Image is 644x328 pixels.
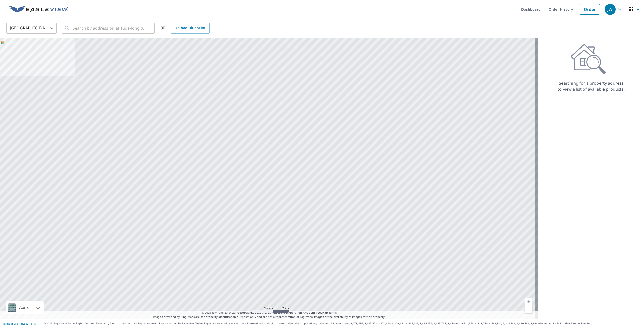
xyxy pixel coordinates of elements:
span: © 2025 TomTom, Earthstar Geographics SIO, © 2025 Microsoft Corporation, © [202,311,337,315]
a: Order [580,4,600,15]
div: [GEOGRAPHIC_DATA] [6,21,57,35]
p: Searching for a property address to view a list of available products. [557,80,625,92]
a: OpenStreetMap [306,311,328,314]
div: Aerial [18,301,31,314]
p: | [3,322,36,325]
span: Upload Blueprint [175,25,205,31]
a: Current Level 5, Zoom In [525,298,532,305]
div: Aerial [6,301,44,314]
a: Upload Blueprint [171,23,209,34]
a: Privacy Policy [20,322,36,325]
a: Terms [329,311,337,314]
div: JW [605,4,616,15]
img: EV Logo [9,6,68,13]
a: Terms of Use [3,322,18,325]
input: Search by address or latitude-longitude [73,21,144,35]
a: Current Level 5, Zoom Out [525,305,532,313]
p: © 2025 Eagle View Technologies, Inc. and Pictometry International Corp. All Rights Reserved. Repo... [44,322,641,325]
div: OR [160,23,210,34]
